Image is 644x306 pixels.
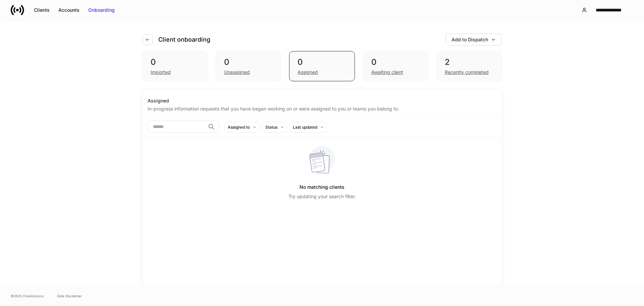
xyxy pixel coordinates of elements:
div: Assigned [298,69,318,76]
div: 2Recently completed [436,51,502,81]
div: 0Assigned [289,51,355,81]
button: Onboarding [84,5,119,15]
div: Accounts [58,7,79,13]
div: 0 [151,57,199,68]
div: 0Awaiting client [363,51,428,81]
div: Last updated [293,124,317,130]
h4: Client onboarding [158,36,210,44]
span: © 2025 OneAdvisory [11,293,44,299]
div: 0Imported [142,51,208,81]
div: 0 [298,57,346,68]
div: 0 [371,57,420,68]
div: Assigned to [228,124,250,130]
button: Accounts [54,5,84,15]
h5: No matching clients [300,181,344,193]
div: Imported [151,69,171,76]
button: Clients [30,5,54,15]
div: Awaiting client [371,69,403,76]
div: 0 [224,57,273,68]
div: Add to Dispatch [451,36,488,43]
div: Unassigned [224,69,250,76]
div: 2 [445,57,493,68]
button: Add to Dispatch [446,34,502,46]
div: Recently completed [445,69,489,76]
div: Status [265,124,277,130]
button: Status [262,122,287,133]
div: 0Unassigned [216,51,281,81]
div: In-progress information requests that you have began working on or were assigned to you or teams ... [148,104,496,112]
button: Assigned to [225,122,260,133]
div: Clients [34,7,50,13]
button: Last updated [290,122,327,133]
a: Data Disclaimer [57,293,82,299]
div: Onboarding [88,7,115,13]
p: Try updating your search filter. [288,193,356,200]
div: Assigned [148,97,496,104]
